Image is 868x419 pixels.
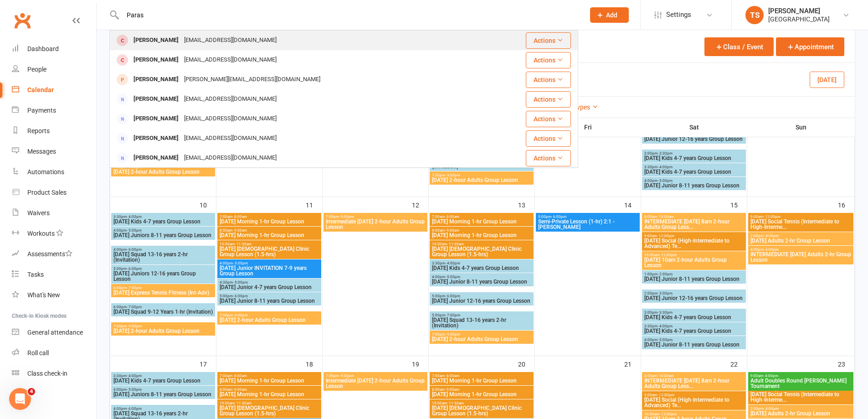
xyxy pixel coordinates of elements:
[657,374,674,378] span: - 10:00am
[113,378,213,383] span: [DATE] Kids 4-7 years Group Lesson
[518,197,534,212] div: 13
[219,313,319,317] span: 7:00pm
[431,388,532,392] span: 8:00am
[445,275,460,279] span: - 5:00pm
[127,388,142,392] span: - 5:00pm
[113,407,213,411] span: 4:00pm
[113,233,213,238] span: [DATE] Juniors 8-11 years Group Lesson
[431,332,532,336] span: 7:00pm
[431,246,532,257] span: [DATE] [DEMOGRAPHIC_DATA] Clinic Group Lesson (1.5-hrs)
[131,151,181,165] div: [PERSON_NAME]
[518,356,534,371] div: 20
[181,151,279,165] div: [EMAIL_ADDRESS][DOMAIN_NAME]
[431,294,532,298] span: 5:00pm
[219,294,319,298] span: 5:00pm
[447,401,464,405] span: - 11:30am
[644,215,744,219] span: 8:00am
[730,356,747,371] div: 22
[200,356,216,371] div: 17
[644,315,744,320] span: [DATE] Kids 4-7 years Group Lesson
[657,338,673,342] span: - 5:00pm
[644,374,744,378] span: 8:00am
[306,356,322,371] div: 18
[233,261,248,265] span: - 5:00pm
[113,290,213,295] span: [DATE] Express Tennis Fitness (Int-Adv)
[113,328,213,334] span: [DATE] 2-hour Adults Group Lesson
[219,378,319,383] span: [DATE] Morning 1-hr Group Lesson
[644,253,744,257] span: 10:00am
[27,168,64,176] div: Automations
[750,407,852,411] span: 2:00pm
[113,305,213,309] span: 6:00pm
[526,72,571,88] button: Actions
[641,118,747,137] th: Sat
[644,338,744,342] span: 4:00pm
[431,405,532,416] span: [DATE] [DEMOGRAPHIC_DATA] Clinic Group Lesson (1.5-hrs)
[750,378,852,389] span: Adult Doubles Round [PERSON_NAME] Tournament
[431,173,532,177] span: 7:00pm
[657,151,673,155] span: - 3:30pm
[644,155,744,161] span: [DATE] Kids 4-7 years Group Lesson
[763,374,778,378] span: - 4:00pm
[750,234,852,238] span: 2:00pm
[644,342,744,347] span: [DATE] Junior 8-11 years Group Lesson
[325,378,426,389] span: Intermediate [DATE] 2-hour Adults Group Lesson
[113,169,213,175] span: [DATE] 2-hour Adults Group Lesson
[181,53,279,67] div: [EMAIL_ADDRESS][DOMAIN_NAME]
[27,349,49,357] div: Roll call
[764,407,779,411] span: - 4:00pm
[838,356,854,371] div: 23
[219,215,319,219] span: 7:00am
[431,177,532,183] span: [DATE] 2-hour Adults Group Lesson
[431,401,532,405] span: 10:00am
[27,127,50,134] div: Reports
[431,313,532,317] span: 5:00pm
[28,388,35,395] span: 4
[644,151,744,155] span: 3:00pm
[445,228,459,233] span: - 9:00am
[219,388,319,392] span: 8:00am
[526,32,571,49] button: Actions
[232,374,247,378] span: - 8:00am
[538,215,638,219] span: 5:00pm
[12,182,96,203] a: Product Sales
[325,374,426,378] span: 7:00pm
[131,73,181,86] div: [PERSON_NAME]
[763,215,781,219] span: - 12:00pm
[526,111,571,127] button: Actions
[750,219,852,230] span: [DATE] Social Tennis (Intermediate to High-Interme...
[131,93,181,106] div: [PERSON_NAME]
[12,244,96,264] a: Assessments
[181,93,279,106] div: [EMAIL_ADDRESS][DOMAIN_NAME]
[431,261,532,265] span: 3:30pm
[704,37,774,56] button: Class / Event
[657,291,673,295] span: - 3:00pm
[219,228,319,233] span: 8:00am
[113,219,213,224] span: [DATE] Kids 4-7 years Group Lesson
[27,291,60,299] div: What's New
[412,197,428,212] div: 12
[131,132,181,145] div: [PERSON_NAME]
[768,7,830,15] div: [PERSON_NAME]
[27,45,59,52] div: Dashboard
[339,215,354,219] span: - 9:00pm
[606,11,617,19] span: Add
[657,215,674,219] span: - 10:00am
[657,165,673,169] span: - 4:00pm
[431,242,532,246] span: 10:00am
[535,118,641,137] th: Fri
[644,272,744,276] span: 1:00pm
[113,392,213,397] span: [DATE] Juniors 8-11 years Group Lesson
[644,378,744,389] span: INTERMEDIATE [DATE] 8am 2-hour Adults Group Less...
[590,7,629,23] button: Add
[431,275,532,279] span: 4:00pm
[127,407,142,411] span: - 6:00pm
[764,234,779,238] span: - 4:00pm
[657,324,673,328] span: - 4:00pm
[127,248,142,252] span: - 6:00pm
[113,271,213,282] span: [DATE] Juniors 12-16 years Group Lesson
[12,363,96,384] a: Class kiosk mode
[127,215,142,219] span: - 4:00pm
[12,121,96,141] a: Reports
[747,118,855,137] th: Sun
